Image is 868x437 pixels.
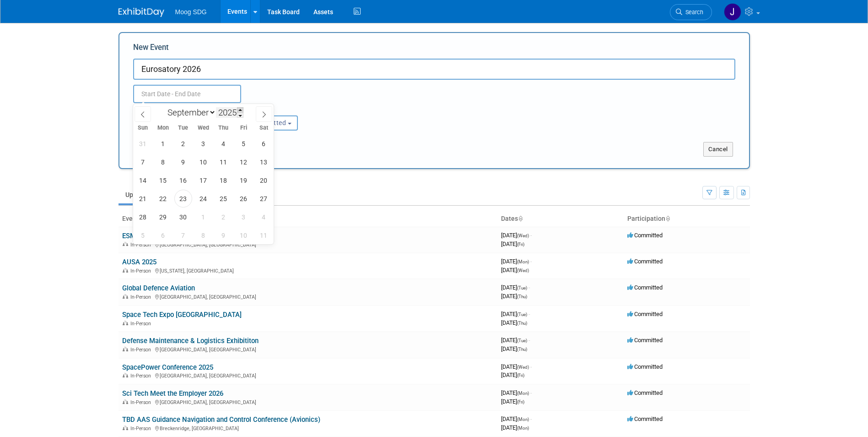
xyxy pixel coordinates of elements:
span: Fri [233,125,253,131]
span: October 6, 2025 [154,226,172,244]
a: TBD AAS Guidance Navigation and Control Conference (Avionics) [122,415,320,424]
span: September 7, 2025 [134,153,152,171]
span: In-Person [130,242,154,248]
img: In-Person Event [123,426,128,430]
span: In-Person [130,321,154,327]
input: Name of Trade Show / Conference [133,59,735,80]
span: [DATE] [501,398,524,405]
span: In-Person [130,294,154,300]
span: September 28, 2025 [134,208,152,226]
span: [DATE] [501,293,527,300]
span: Committed [627,311,663,317]
span: October 5, 2025 [134,226,152,244]
span: Committed [627,232,663,239]
a: Global Defence Aviation [122,284,195,292]
span: September 9, 2025 [174,153,192,171]
input: Year [216,107,243,118]
div: Breckenridge, [GEOGRAPHIC_DATA] [122,424,494,432]
span: Moog SDG [175,8,207,16]
span: (Mon) [517,259,529,264]
span: Committed [627,258,663,265]
span: October 8, 2025 [194,226,212,244]
span: September 8, 2025 [154,153,172,171]
a: Upcoming20 [119,186,172,203]
span: Wed [193,125,213,131]
img: In-Person Event [123,399,128,404]
span: Committed [627,337,663,344]
a: ESMATS 2025 [122,232,165,240]
div: [GEOGRAPHIC_DATA], [GEOGRAPHIC_DATA] [122,240,494,248]
span: September 5, 2025 [235,135,253,153]
span: September 13, 2025 [255,153,273,171]
img: ExhibitDay [119,8,164,17]
span: October 9, 2025 [215,226,232,244]
span: Committed [627,363,663,370]
span: October 3, 2025 [235,208,253,226]
span: [DATE] [501,415,532,422]
span: October 7, 2025 [174,226,192,244]
span: (Thu) [517,294,527,299]
th: Participation [624,211,750,227]
span: September 21, 2025 [134,190,152,208]
span: September 3, 2025 [194,135,212,153]
span: [DATE] [501,345,527,352]
span: [DATE] [501,371,524,378]
span: [DATE] [501,258,532,265]
div: [GEOGRAPHIC_DATA], [GEOGRAPHIC_DATA] [122,398,494,405]
span: [DATE] [501,424,529,431]
span: Committed [627,389,663,396]
span: [DATE] [501,337,530,344]
span: - [528,337,530,344]
span: (Thu) [517,347,527,352]
span: In-Person [130,347,154,353]
img: In-Person Event [123,321,128,325]
th: Dates [497,211,624,227]
div: [GEOGRAPHIC_DATA], [GEOGRAPHIC_DATA] [122,371,494,379]
label: New Event [133,42,169,56]
span: September 16, 2025 [174,171,192,189]
span: September 18, 2025 [215,171,232,189]
div: [GEOGRAPHIC_DATA], [GEOGRAPHIC_DATA] [122,345,494,353]
span: - [530,258,532,265]
span: (Mon) [517,417,529,422]
img: In-Person Event [123,373,128,377]
a: Space Tech Expo [GEOGRAPHIC_DATA] [122,311,242,319]
span: (Fri) [517,373,524,378]
span: (Tue) [517,312,527,317]
span: September 6, 2025 [255,135,273,153]
span: August 31, 2025 [134,135,152,153]
span: September 25, 2025 [215,190,232,208]
span: October 2, 2025 [215,208,232,226]
img: In-Person Event [123,294,128,299]
span: September 22, 2025 [154,190,172,208]
div: [US_STATE], [GEOGRAPHIC_DATA] [122,267,494,274]
span: [DATE] [501,319,527,326]
span: (Thu) [517,321,527,326]
span: - [528,284,530,291]
span: Tue [173,125,193,131]
span: - [530,415,532,422]
span: September 20, 2025 [255,171,273,189]
span: Search [682,9,703,16]
input: Start Date - End Date [133,85,241,103]
span: [DATE] [501,363,532,370]
span: October 10, 2025 [235,226,253,244]
span: [DATE] [501,232,532,239]
button: Cancel [703,142,733,157]
span: Committed [627,415,663,422]
span: [DATE] [501,389,532,396]
span: September 23, 2025 [174,190,192,208]
span: Sat [253,125,274,131]
span: September 14, 2025 [134,171,152,189]
span: September 24, 2025 [194,190,212,208]
span: Mon [153,125,173,131]
span: - [528,311,530,317]
span: September 11, 2025 [215,153,232,171]
span: (Wed) [517,233,529,238]
img: In-Person Event [123,268,128,273]
select: Month [163,107,216,118]
a: Sort by Participation Type [665,215,670,222]
span: September 26, 2025 [235,190,253,208]
img: Jaclyn Roberts [724,3,741,21]
span: In-Person [130,399,154,405]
